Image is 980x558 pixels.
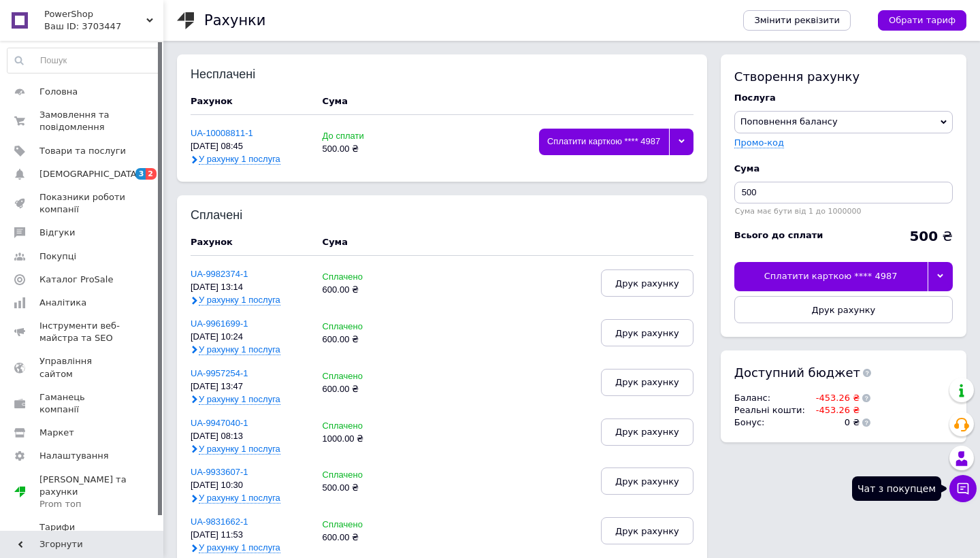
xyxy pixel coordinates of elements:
[39,355,126,380] span: Управління сайтом
[740,116,838,127] span: Поповнення балансу
[734,296,953,323] button: Друк рахунку
[199,444,280,455] span: У рахунку 1 послуга
[601,319,693,346] button: Друк рахунку
[909,228,938,244] b: 500
[615,427,679,437] span: Друк рахунку
[199,542,280,553] span: У рахунку 1 послуга
[539,129,669,155] div: Сплатити карткою **** 4987
[146,168,157,180] span: 2
[199,154,280,165] span: У рахунку 1 послуга
[808,392,860,404] td: -453.26 ₴
[323,131,403,142] div: До сплати
[323,384,403,395] div: 600.00 ₴
[323,335,403,345] div: 600.00 ₴
[601,467,693,495] button: Друк рахунку
[734,416,808,429] td: Бонус :
[615,526,679,536] span: Друк рахунку
[734,163,953,175] div: Cума
[615,377,679,387] span: Друк рахунку
[909,229,953,243] div: ₴
[191,418,248,428] a: UA-9947040-1
[39,521,75,534] span: Тарифи
[39,191,126,216] span: Показники роботи компанії
[601,419,693,446] button: Друк рахунку
[44,8,146,20] span: PowerShop
[323,533,403,543] div: 600.00 ₴
[323,470,403,480] div: Сплачено
[39,474,163,511] span: [PERSON_NAME] та рахунки
[39,498,163,510] div: Prom топ
[191,282,309,293] div: [DATE] 13:14
[39,145,126,157] span: Товари та послуги
[191,269,248,279] a: UA-9982374-1
[734,229,823,242] div: Всього до сплати
[601,369,693,396] button: Друк рахунку
[191,68,280,82] div: Несплачені
[323,421,403,431] div: Сплачено
[191,95,309,108] div: Рахунок
[734,182,953,203] input: Введіть суму
[39,274,113,286] span: Каталог ProSale
[135,168,146,180] span: 3
[191,142,309,152] div: [DATE] 08:45
[39,250,76,263] span: Покупці
[191,209,280,223] div: Сплачені
[191,530,309,540] div: [DATE] 11:53
[734,92,953,104] div: Послуга
[601,517,693,544] button: Друк рахунку
[808,416,860,429] td: 0 ₴
[743,10,851,31] a: Змінити реквізити
[615,476,679,487] span: Друк рахунку
[39,320,126,344] span: Інструменти веб-майстра та SEO
[199,493,280,504] span: У рахунку 1 послуга
[191,480,309,491] div: [DATE] 10:30
[615,278,679,289] span: Друк рахунку
[323,95,348,108] div: Cума
[734,137,784,148] label: Промо-код
[754,14,840,27] span: Змінити реквізити
[852,476,941,501] div: Чат з покупцем
[323,272,403,282] div: Сплачено
[39,168,140,180] span: [DEMOGRAPHIC_DATA]
[39,227,75,239] span: Відгуки
[323,483,403,493] div: 500.00 ₴
[734,207,953,216] div: Сума має бути від 1 до 1000000
[323,144,403,154] div: 500.00 ₴
[734,392,808,404] td: Баланс :
[39,297,86,309] span: Аналітика
[191,236,309,248] div: Рахунок
[323,236,348,248] div: Cума
[199,394,280,405] span: У рахунку 1 послуга
[191,467,248,477] a: UA-9933607-1
[191,128,253,138] a: UA-10008811-1
[7,48,160,73] input: Пошук
[191,516,248,527] a: UA-9831662-1
[204,12,265,29] h1: Рахунки
[323,372,403,382] div: Сплачено
[39,391,126,416] span: Гаманець компанії
[323,434,403,444] div: 1000.00 ₴
[734,364,860,381] span: Доступний бюджет
[39,109,126,133] span: Замовлення та повідомлення
[949,475,977,502] button: Чат з покупцем
[39,450,109,462] span: Налаштування
[734,404,808,416] td: Реальні кошти :
[191,318,248,329] a: UA-9961699-1
[615,328,679,338] span: Друк рахунку
[889,14,955,27] span: Обрати тариф
[199,295,280,306] span: У рахунку 1 послуга
[734,262,928,291] div: Сплатити карткою **** 4987
[878,10,966,31] a: Обрати тариф
[734,68,953,85] div: Створення рахунку
[323,285,403,295] div: 600.00 ₴
[191,332,309,342] div: [DATE] 10:24
[323,520,403,530] div: Сплачено
[199,344,280,355] span: У рахунку 1 послуга
[812,305,876,315] span: Друк рахунку
[44,20,163,33] div: Ваш ID: 3703447
[191,431,309,442] div: [DATE] 08:13
[191,382,309,392] div: [DATE] 13:47
[39,86,78,98] span: Головна
[191,368,248,378] a: UA-9957254-1
[601,269,693,297] button: Друк рахунку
